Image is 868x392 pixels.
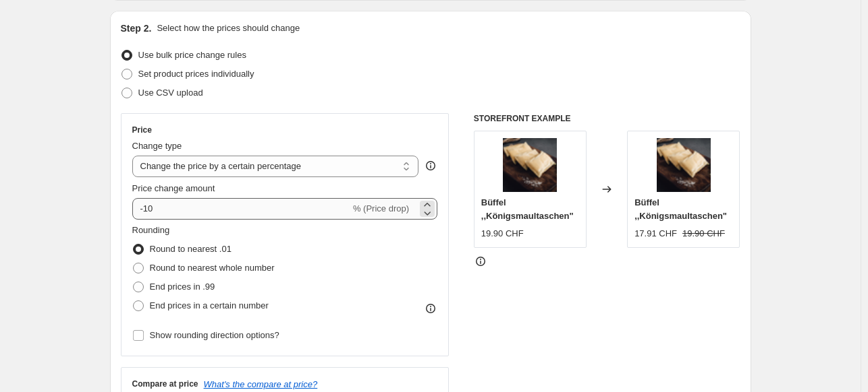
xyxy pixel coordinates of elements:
span: Round to nearest whole number [150,263,275,273]
span: Büffel ,,Königsmaultaschen" [634,197,727,221]
div: help [424,159,437,172]
h6: STOREFRONT EXAMPLE [474,113,740,124]
span: Use bulk price change rules [138,50,246,60]
img: Bueffel_Maultaschen_1_80x.png [503,138,557,192]
span: Round to nearest .01 [150,244,232,254]
span: Rounding [132,225,170,235]
strike: 19.90 CHF [682,227,725,240]
input: -15 [132,198,350,220]
h3: Price [132,125,152,135]
div: 19.90 CHF [481,227,524,240]
span: Büffel ,,Königsmaultaschen" [481,197,574,221]
h3: Compare at price [132,379,198,389]
span: End prices in .99 [150,282,215,292]
span: % (Price drop) [353,203,409,214]
span: End prices in a certain number [150,300,269,311]
button: What's the compare at price? [204,379,318,389]
h2: Step 2. [121,22,152,35]
div: 17.91 CHF [634,227,677,240]
p: Select how the prices should change [157,22,300,35]
span: Price change amount [132,183,215,193]
span: Show rounding direction options? [150,330,279,340]
span: Set product prices individually [138,69,254,79]
img: Bueffel_Maultaschen_1_80x.png [657,138,711,192]
span: Change type [132,141,182,151]
span: Use CSV upload [138,88,203,98]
